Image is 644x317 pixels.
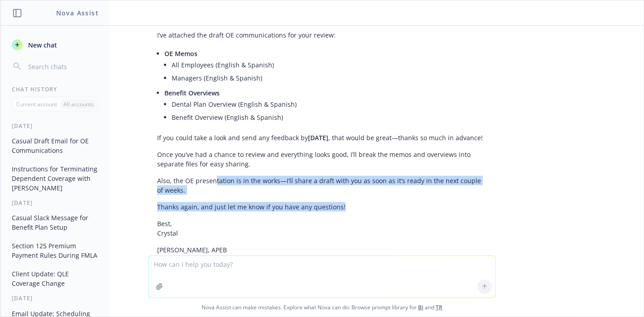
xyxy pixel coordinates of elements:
p: Also, the OE presentation is in the works—I’ll share a draft with you as soon as it’s ready in th... [157,176,487,195]
p: [PERSON_NAME], APEB Individual License #4255145 Senior Client Representative, Total Rewards [PHON... [157,245,487,283]
p: Thanks again, and just let me know if you have any questions! [157,202,487,212]
span: [DATE] [308,133,328,142]
button: Instructions for Terminating Dependent Coverage with [PERSON_NAME] [8,161,102,195]
p: I’ve attached the draft OE communications for your review: [157,30,487,40]
span: New chat [26,40,57,50]
li: Managers (English & Spanish) [172,71,487,85]
span: OE Memos [164,49,197,58]
div: [DATE] [1,199,109,207]
p: All accounts [63,100,94,108]
h1: Nova Assist [56,8,99,18]
span: Benefit Overviews [164,89,220,97]
p: Once you’ve had a chance to review and everything looks good, I’ll break the memos and overviews ... [157,150,487,169]
li: Benefit Overview (English & Spanish) [172,111,487,124]
a: TR [436,303,442,311]
div: [DATE] [1,122,109,130]
a: BI [418,303,423,311]
span: Nova Assist can make mistakes. Explore what Nova can do: Browse prompt library for and [4,298,640,317]
p: Current account [16,100,57,108]
p: If you could take a look and send any feedback by , that would be great—thanks so much in advance! [157,133,487,142]
div: [DATE] [1,294,109,302]
button: Casual Draft Email for OE Communications [8,133,102,158]
p: Best, Crystal [157,219,487,238]
button: Section 125 Premium Payment Rules During FMLA [8,238,102,263]
div: Chat History [1,85,109,93]
button: Client Update: QLE Coverage Change [8,266,102,291]
input: Search chats [26,60,98,73]
li: Dental Plan Overview (English & Spanish) [172,98,487,111]
button: New chat [8,37,102,53]
button: Casual Slack Message for Benefit Plan Setup [8,210,102,235]
li: All Employees (English & Spanish) [172,58,487,71]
